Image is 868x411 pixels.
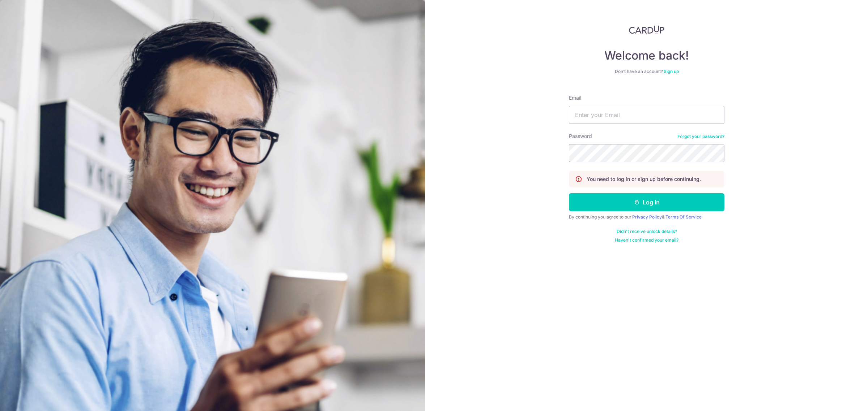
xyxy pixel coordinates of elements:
label: Password [569,133,592,140]
a: Didn't receive unlock details? [617,229,677,234]
div: By continuing you agree to our & [569,214,724,220]
h4: Welcome back! [569,48,724,63]
p: You need to log in or sign up before continuing. [587,176,701,183]
button: Log in [569,193,724,211]
label: Email [569,94,581,101]
a: Sign up [664,69,679,74]
a: Forgot your password? [677,134,724,139]
a: Terms Of Service [665,214,702,220]
a: Privacy Policy [632,214,662,220]
a: Haven't confirmed your email? [615,237,678,243]
div: Don’t have an account? [569,69,724,74]
input: Enter your Email [569,106,724,124]
img: CardUp Logo [629,25,664,34]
